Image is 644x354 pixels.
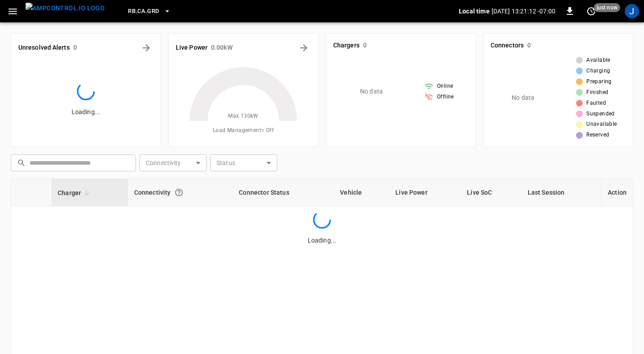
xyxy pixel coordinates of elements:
th: Live Power [389,179,461,206]
span: Unavailable [586,120,617,129]
th: Live SoC [461,179,521,206]
button: All Alerts [139,41,153,55]
button: Energy Overview [297,41,311,55]
th: Connector Status [233,179,334,206]
span: Charging [586,67,610,76]
span: Online [437,82,453,91]
p: No data [360,87,383,96]
span: Available [586,56,610,65]
p: [DATE] 13:21:12 -07:00 [491,7,555,16]
span: Offline [437,93,454,102]
h6: Unresolved Alerts [18,43,70,53]
span: Loading... [72,108,100,115]
span: Preparing [586,77,612,86]
h6: Live Power [176,43,208,53]
h6: 0 [363,41,367,51]
span: Suspended [586,110,615,119]
h6: Connectors [491,41,524,51]
span: RB.CA.GRD [128,6,159,17]
h6: 0 [527,41,531,51]
div: Connectivity [134,184,227,200]
th: Vehicle [334,179,389,206]
span: Faulted [586,99,606,108]
span: Loading... [308,237,336,244]
span: Load Management = Off [213,126,274,135]
p: Local time [459,7,490,16]
div: profile-icon [625,4,639,18]
th: Action [601,179,633,206]
button: set refresh interval [584,4,598,18]
span: Charger [58,188,93,198]
img: ampcontrol.io logo [25,3,105,14]
h6: Chargers [333,41,360,51]
button: Connection between the charger and our software. [171,184,187,200]
span: just now [594,3,620,12]
button: RB.CA.GRD [124,3,174,20]
span: Finished [586,88,608,97]
th: Last Session [521,179,601,206]
span: Max. 130 kW [228,112,258,121]
h6: 0 [73,43,77,53]
p: No data [512,93,534,102]
h6: 0.00 kW [211,43,233,53]
span: Reserved [586,131,609,140]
